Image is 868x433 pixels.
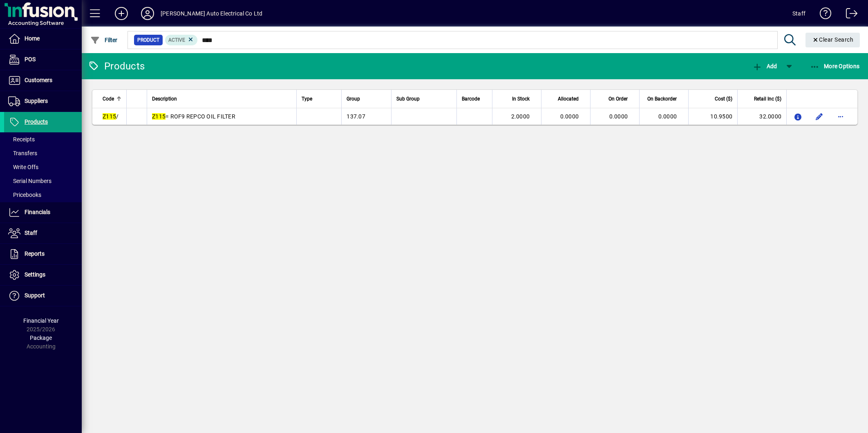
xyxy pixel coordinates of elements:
span: Settings [25,271,45,278]
span: Group [347,94,360,103]
span: Products [25,118,48,125]
div: Products [88,60,145,73]
a: Reports [4,244,82,264]
a: Settings [4,265,82,285]
div: On Order [595,94,635,103]
a: Suppliers [4,91,82,112]
button: Add [108,6,134,21]
a: Home [4,29,82,49]
span: Description [152,94,177,103]
div: In Stock [497,94,537,103]
span: Receipts [8,136,35,143]
a: Financials [4,202,82,223]
a: POS [4,49,82,70]
span: More Options [810,63,860,69]
span: Financials [25,209,50,215]
span: Write Offs [8,164,38,170]
button: Add [750,59,779,74]
span: On Order [608,94,628,103]
span: Staff [25,230,37,236]
a: Receipts [4,132,82,146]
span: Code [103,94,114,103]
span: Add [752,63,777,69]
div: Barcode [462,94,487,103]
span: Home [25,35,40,42]
a: Serial Numbers [4,174,82,188]
button: Clear [805,33,860,47]
em: Z115 [152,113,166,120]
span: 137.07 [347,113,365,120]
em: Z115 [103,113,116,120]
div: Allocated [546,94,586,103]
span: Type [302,94,312,103]
a: Pricebooks [4,188,82,202]
div: Code [103,94,121,103]
span: Sub Group [396,94,420,103]
span: Pricebooks [8,192,41,198]
a: Transfers [4,146,82,160]
button: Profile [134,6,161,21]
button: Filter [88,33,120,47]
td: 32.0000 [737,108,786,125]
div: Sub Group [396,94,452,103]
td: 10.9500 [688,108,737,125]
span: Transfers [8,150,37,156]
div: [PERSON_NAME] Auto Electrical Co Ltd [161,7,262,20]
span: Retail Inc ($) [754,94,781,103]
button: Edit [813,110,826,123]
span: 0.0000 [609,113,628,120]
span: Filter [90,37,118,43]
span: 0.0000 [560,113,579,120]
span: Cost ($) [715,94,732,103]
span: Financial Year [23,317,59,324]
span: Clear Search [812,36,854,43]
span: Support [25,292,45,299]
button: More options [834,110,847,123]
span: Product [137,36,159,44]
span: 2.0000 [511,113,530,120]
span: On Backorder [647,94,677,103]
span: Allocated [558,94,579,103]
a: Customers [4,70,82,91]
span: Active [168,37,185,43]
span: 0.0000 [658,113,677,120]
span: Serial Numbers [8,178,51,184]
span: Barcode [462,94,480,103]
mat-chip: Activation Status: Active [165,35,198,45]
a: Logout [840,2,858,28]
span: Package [30,335,52,341]
span: Reports [25,250,45,257]
div: Description [152,94,291,103]
span: / [103,113,119,120]
button: More Options [808,59,862,74]
a: Support [4,286,82,306]
div: Type [302,94,336,103]
a: Staff [4,223,82,243]
span: = ROF9 REPCO OIL FILTER [152,113,235,120]
div: Staff [792,7,805,20]
span: Customers [25,77,52,83]
span: In Stock [512,94,530,103]
span: POS [25,56,36,62]
a: Write Offs [4,160,82,174]
a: Knowledge Base [814,2,832,28]
span: Suppliers [25,98,48,104]
div: On Backorder [644,94,684,103]
div: Group [347,94,386,103]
